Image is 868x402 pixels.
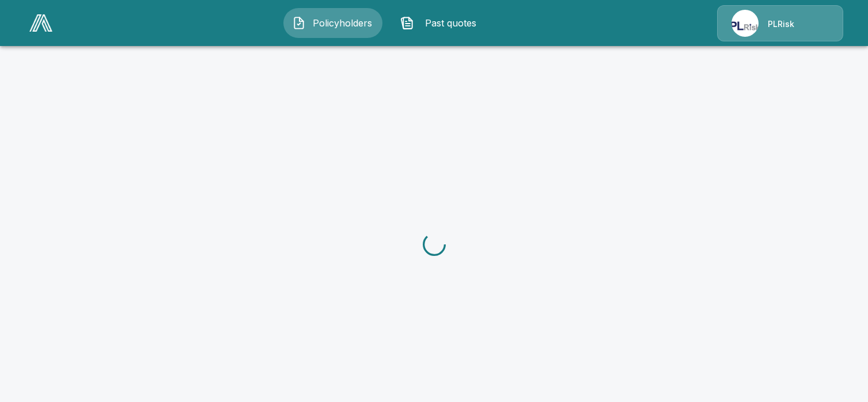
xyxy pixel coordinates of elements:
[283,8,382,38] button: Policyholders IconPolicyholders
[310,16,374,30] span: Policyholders
[400,16,414,30] img: Past quotes Icon
[392,8,491,38] button: Past quotes IconPast quotes
[419,16,482,30] span: Past quotes
[292,16,306,30] img: Policyholders Icon
[29,14,52,32] img: AA Logo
